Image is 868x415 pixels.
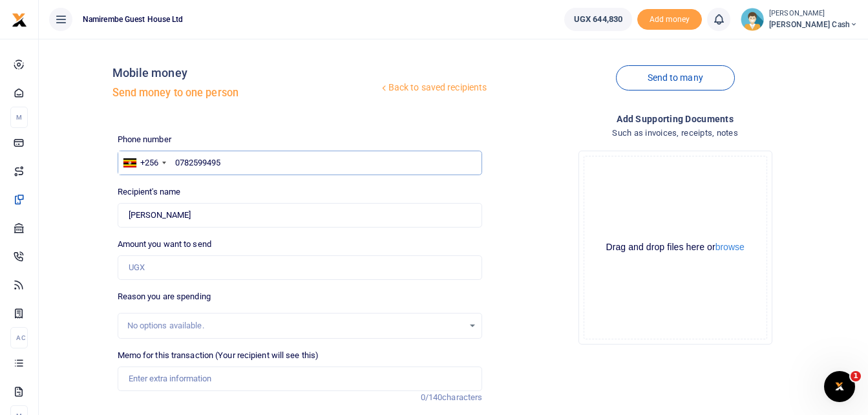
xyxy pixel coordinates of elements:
[741,8,858,31] a: profile-user [PERSON_NAME] [PERSON_NAME] Cash
[118,349,319,362] label: Memo for this transaction (Your recipient will see this)
[442,392,482,402] span: characters
[559,8,637,31] li: Wallet ballance
[112,66,379,80] h4: Mobile money
[824,371,855,402] iframe: Intercom live chat
[769,19,858,30] span: [PERSON_NAME] Cash
[616,65,735,90] a: Send to many
[118,203,483,228] input: Loading name...
[637,14,702,23] a: Add money
[118,238,211,251] label: Amount you want to send
[118,367,483,391] input: Enter extra information
[574,13,622,26] span: UGX 644,830
[118,151,170,175] div: Uganda: +256
[112,87,379,100] h5: Send money to one person
[12,14,27,24] a: logo-small logo-large logo-large
[118,151,483,175] input: Enter phone number
[851,371,861,381] span: 1
[637,9,702,30] span: Add money
[578,151,772,345] div: File Uploader
[741,8,764,31] img: profile-user
[379,76,488,100] a: Back to saved recipients
[715,242,745,251] button: browse
[78,14,189,25] span: Namirembe Guest House Ltd
[118,255,483,280] input: UGX
[12,12,27,28] img: logo-small
[140,156,158,169] div: +256
[10,327,28,348] li: Ac
[118,290,211,303] label: Reason you are spending
[492,126,858,140] h4: Such as invoices, receipts, notes
[584,241,767,253] div: Drag and drop files here or
[127,319,464,332] div: No options available.
[564,8,632,31] a: UGX 644,830
[118,186,181,198] label: Recipient's name
[492,112,858,126] h4: Add supporting Documents
[118,133,171,146] label: Phone number
[10,107,28,128] li: M
[421,392,443,402] span: 0/140
[637,9,702,30] li: Toup your wallet
[769,8,858,19] small: [PERSON_NAME]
